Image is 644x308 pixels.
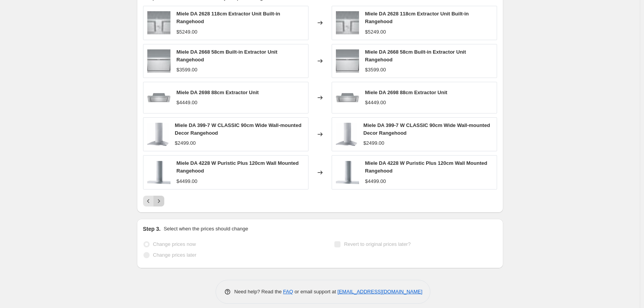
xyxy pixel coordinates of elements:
div: $5249.00 [365,28,386,36]
img: da2698_01_med_80x.jpg [336,86,359,109]
span: Miele DA 2628 118cm Extractor Unit Built-in Rangehood [177,11,280,24]
img: 20000113778-000-00_20000113778_1_80x.jpg [336,11,359,34]
div: $5249.00 [177,28,197,36]
div: $2499.00 [363,139,384,147]
div: $4499.00 [365,178,386,185]
span: Need help? Read the [234,289,283,294]
div: $3599.00 [177,66,197,74]
p: Select when the prices should change [164,225,248,233]
span: Change prices later [153,252,197,258]
div: $4499.00 [177,178,197,185]
nav: Pagination [143,196,164,206]
button: Next [153,196,164,206]
span: Miele DA 4228 W Puristic Plus 120cm Wall Mounted Rangehood [365,160,487,174]
span: Miele DA 2668 58cm Built-in Extractor Unit Rangehood [177,49,278,63]
div: $4449.00 [365,99,386,107]
span: Miele DA 2698 88cm Extractor Unit [365,90,447,95]
img: 20000102993-000-00_20000102993_80x.jpg [147,161,170,184]
img: 20000113777-000-00_20000113777_1_80x.jpg [336,49,359,73]
a: [EMAIL_ADDRESS][DOMAIN_NAME] [337,289,422,294]
img: da2698_01_med_80x.jpg [147,86,170,109]
div: $4449.00 [177,99,197,107]
div: $2499.00 [175,139,196,147]
button: Previous [143,196,154,206]
span: Change prices now [153,241,196,247]
span: or email support at [293,289,337,294]
a: FAQ [283,289,293,294]
div: $3599.00 [365,66,386,74]
img: 20000102986-000-00_20000102986_2_80x.jpg [147,123,169,146]
h2: Step 3. [143,225,161,233]
span: Miele DA 2628 118cm Extractor Unit Built-in Rangehood [365,11,469,24]
span: Miele DA 399-7 W CLASSIC 90cm Wide Wall-mounted Decor Rangehood [175,122,301,136]
span: Revert to original prices later? [344,241,411,247]
span: Miele DA 2698 88cm Extractor Unit [177,90,259,95]
span: Miele DA 2668 58cm Built-in Extractor Unit Rangehood [365,49,466,63]
span: Miele DA 399-7 W CLASSIC 90cm Wide Wall-mounted Decor Rangehood [363,122,490,136]
img: 20000113777-000-00_20000113777_1_80x.jpg [147,49,170,73]
img: 20000102986-000-00_20000102986_2_80x.jpg [336,123,357,146]
span: Miele DA 4228 W Puristic Plus 120cm Wall Mounted Rangehood [177,160,299,174]
img: 20000113778-000-00_20000113778_1_80x.jpg [147,11,170,34]
img: 20000102993-000-00_20000102993_80x.jpg [336,161,359,184]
